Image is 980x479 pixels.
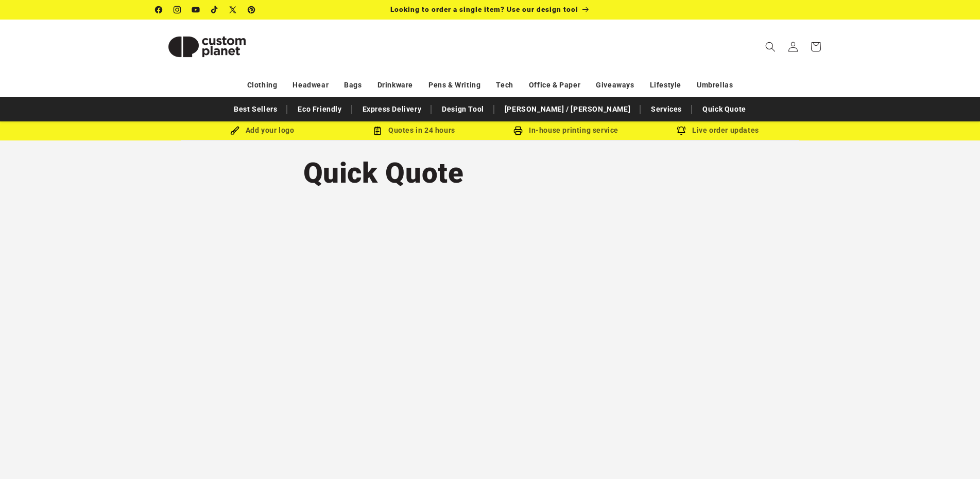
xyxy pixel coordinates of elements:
[697,76,733,94] a: Umbrellas
[646,100,687,118] a: Services
[513,126,523,135] img: In-house printing
[496,76,513,94] a: Tech
[596,76,634,94] a: Giveaways
[186,124,338,137] div: Add your logo
[390,5,578,13] span: Looking to order a single item? Use our design tool
[229,100,282,118] a: Best Sellers
[650,76,681,94] a: Lifestyle
[338,124,490,137] div: Quotes in 24 hours
[500,100,635,118] a: [PERSON_NAME] / [PERSON_NAME]
[437,100,489,118] a: Design Tool
[230,126,239,135] img: Brush Icon
[247,76,278,94] a: Clothing
[357,100,427,118] a: Express Delivery
[642,124,794,137] div: Live order updates
[697,100,751,118] a: Quick Quote
[344,76,362,94] a: Bags
[156,24,259,70] img: Custom Planet
[490,124,642,137] div: In-house printing service
[428,76,480,94] a: Pens & Writing
[373,126,382,135] img: Order Updates Icon
[303,155,677,191] h1: Quick Quote
[759,36,782,58] summary: Search
[677,126,686,135] img: Order updates
[293,76,329,94] a: Headwear
[151,20,262,74] a: Custom Planet
[377,76,413,94] a: Drinkware
[293,100,347,118] a: Eco Friendly
[529,76,580,94] a: Office & Paper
